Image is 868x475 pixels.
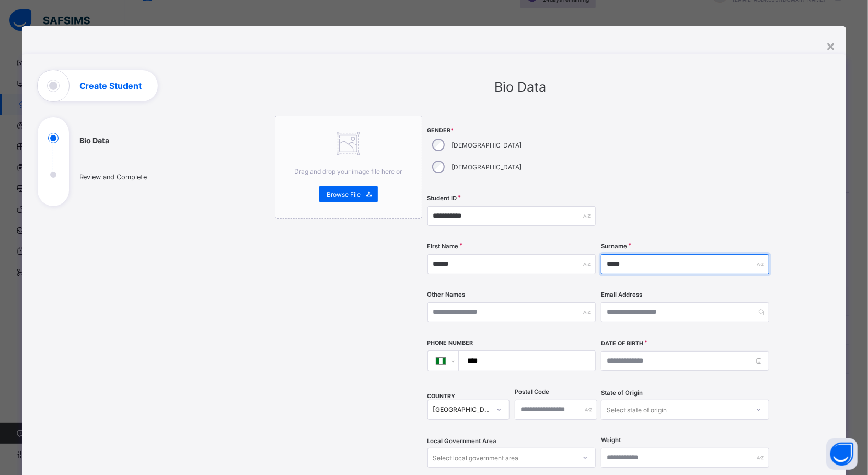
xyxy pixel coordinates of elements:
[427,437,497,445] span: Local Government Area
[79,82,142,90] h1: Create Student
[826,438,858,470] button: Open asap
[295,167,402,175] span: Drag and drop your image file here or
[427,291,466,298] label: Other Names
[826,37,836,54] div: ×
[452,141,522,149] label: [DEMOGRAPHIC_DATA]
[601,291,642,298] label: Email Address
[515,388,549,395] label: Postal Code
[327,190,361,198] span: Browse File
[427,340,473,346] label: Phone Number
[427,243,459,250] label: First Name
[601,436,621,444] label: Weight
[427,127,596,134] span: Gender
[427,393,456,400] span: COUNTRY
[601,389,643,397] span: State of Origin
[601,243,627,250] label: Surname
[601,340,643,347] label: Date of Birth
[433,448,519,468] div: Select local government area
[427,195,457,202] label: Student ID
[433,406,491,414] div: [GEOGRAPHIC_DATA]
[494,79,546,95] span: Bio Data
[452,163,522,171] label: [DEMOGRAPHIC_DATA]
[275,116,422,219] div: Drag and drop your image file here orBrowse File
[607,400,667,420] div: Select state of origin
